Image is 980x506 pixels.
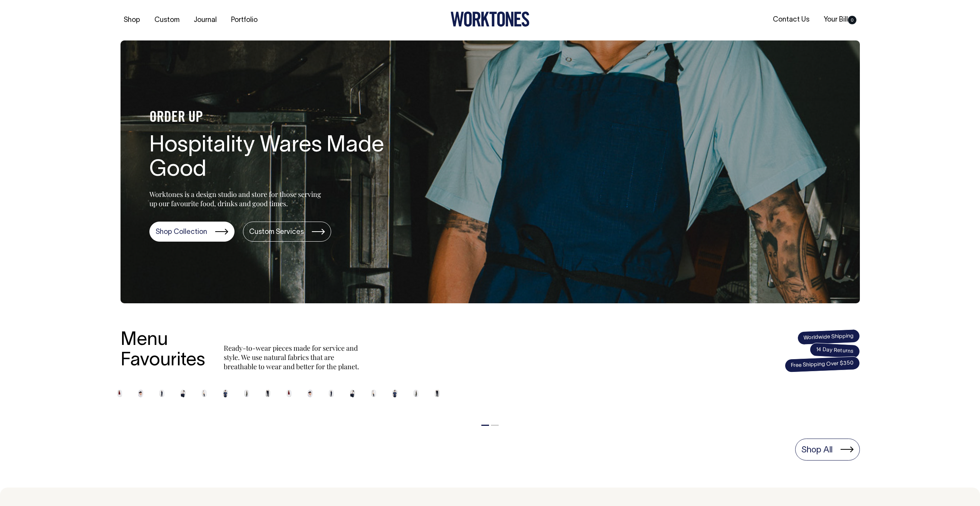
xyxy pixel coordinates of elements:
[223,390,228,397] img: Dynamo Shirt
[392,390,397,397] img: Dynamo Shirt
[797,329,860,345] span: Worldwide Shipping
[286,390,291,397] img: Mo Apron
[149,110,396,126] h4: ORDER UP
[350,390,355,397] img: Store Bag
[848,16,856,24] span: 0
[821,13,859,26] a: Your Bill0
[265,390,270,397] img: Nice Pant
[784,356,860,373] span: Free Shipping Over $350
[328,390,334,397] img: Unstructured Blazer
[159,390,164,397] img: Unstructured Blazer
[117,390,122,397] img: Mo Apron
[491,425,499,426] button: 2 of 2
[180,390,186,397] img: Store Bag
[149,222,235,242] a: Shop Collection
[413,390,419,397] img: Birdy Apron
[228,14,261,27] a: Portfolio
[481,425,489,426] button: 1 of 2
[138,390,143,397] img: Blank Dad Cap
[244,390,249,397] img: Birdy Apron
[809,343,860,359] span: 14 Day Returns
[795,439,860,460] a: Shop All
[121,330,205,371] h3: Menu Favourites
[307,390,313,397] img: Blank Dad Cap
[151,14,183,27] a: Custom
[191,14,220,27] a: Journal
[201,390,207,397] img: Bobby Apron
[149,134,396,183] h1: Hospitality Wares Made Good
[149,190,325,208] p: Worktones is a design studio and store for those serving up our favourite food, drinks and good t...
[224,343,362,371] p: Ready-to-wear pieces made for service and style. We use natural fabrics that are breathable to we...
[243,222,331,242] a: Custom Services
[121,14,143,27] a: Shop
[371,390,376,397] img: Bobby Apron
[770,13,812,26] a: Contact Us
[434,390,440,397] img: Nice Pant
